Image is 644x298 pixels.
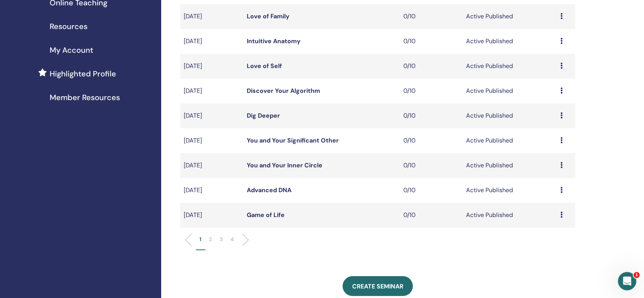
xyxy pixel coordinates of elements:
[247,62,282,70] a: Love of Self
[180,4,243,29] td: [DATE]
[400,29,462,54] td: 0/10
[247,37,301,45] a: Intuitive Anatomy
[200,235,202,243] p: 1
[400,79,462,104] td: 0/10
[247,112,280,120] a: Dig Deeper
[462,104,556,128] td: Active Published
[462,128,556,153] td: Active Published
[180,178,243,203] td: [DATE]
[247,186,291,194] a: Advanced DNA
[400,153,462,178] td: 0/10
[180,54,243,79] td: [DATE]
[231,235,234,243] p: 4
[343,276,413,296] a: Create seminar
[180,104,243,128] td: [DATE]
[352,282,403,290] span: Create seminar
[618,272,636,290] iframe: Intercom live chat
[180,153,243,178] td: [DATE]
[634,272,640,278] span: 1
[50,44,93,56] span: My Account
[462,54,556,79] td: Active Published
[247,136,339,144] a: You and Your Significant Other
[247,87,320,95] a: Discover Your Algorithm
[400,54,462,79] td: 0/10
[400,4,462,29] td: 0/10
[247,161,322,169] a: You and Your Inner Circle
[180,203,243,228] td: [DATE]
[209,235,212,243] p: 2
[180,79,243,104] td: [DATE]
[462,153,556,178] td: Active Published
[400,178,462,203] td: 0/10
[462,4,556,29] td: Active Published
[400,203,462,228] td: 0/10
[220,235,223,243] p: 3
[400,128,462,153] td: 0/10
[247,12,290,20] a: Love of Family
[180,29,243,54] td: [DATE]
[50,92,120,103] span: Member Resources
[180,128,243,153] td: [DATE]
[400,104,462,128] td: 0/10
[462,79,556,104] td: Active Published
[462,29,556,54] td: Active Published
[462,203,556,228] td: Active Published
[462,178,556,203] td: Active Published
[247,211,285,219] a: Game of Life
[50,21,87,32] span: Resources
[50,68,116,79] span: Highlighted Profile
